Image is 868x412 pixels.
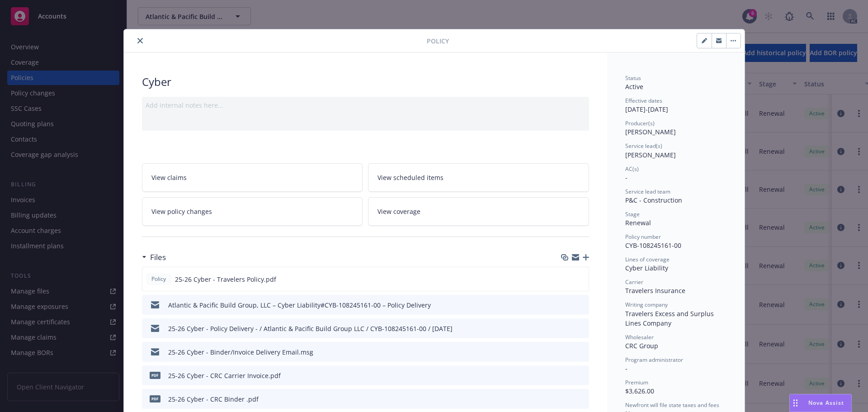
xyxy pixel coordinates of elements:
span: Newfront will file state taxes and fees [625,401,719,409]
button: preview file [577,347,585,357]
div: 25-26 Cyber - CRC Binder .pdf [168,394,259,404]
div: 25-26 Cyber - CRC Carrier Invoice.pdf [168,371,281,380]
span: Lines of coverage [625,256,670,263]
span: Producer(s) [625,119,655,127]
span: - [625,173,627,182]
span: Renewal [625,218,651,227]
span: Policy number [625,233,661,241]
button: download file [563,300,570,310]
span: Program administrator [625,356,683,364]
div: 25-26 Cyber - Policy Delivery - / Atlantic & Pacific Build Group LLC / CYB-108245161-00 / [DATE] [168,324,453,333]
h3: Files [150,251,166,263]
span: Carrier [625,278,643,286]
div: [DATE] - [DATE] [625,97,726,114]
span: Wholesaler [625,333,654,341]
span: Stage [625,210,640,218]
button: download file [563,324,570,333]
button: preview file [577,324,585,333]
button: download file [562,275,570,284]
span: Nova Assist [808,399,844,407]
div: Drag to move [790,394,801,412]
span: View coverage [377,207,420,216]
span: - [625,364,627,373]
span: P&C - Construction [625,196,682,204]
span: Cyber Liability [625,264,668,272]
span: $3,626.00 [625,387,654,395]
button: close [135,35,146,46]
span: Effective dates [625,97,662,104]
span: Service lead team [625,188,670,195]
span: 25-26 Cyber - Travelers Policy.pdf [175,275,276,284]
span: [PERSON_NAME] [625,128,676,136]
button: preview file [577,300,585,310]
span: View policy changes [151,207,212,216]
span: AC(s) [625,165,639,173]
a: View coverage [368,197,589,226]
button: preview file [577,275,585,284]
span: View claims [151,173,187,182]
span: View scheduled items [377,173,443,182]
span: Travelers Excess and Surplus Lines Company [625,309,716,327]
div: Files [142,251,166,263]
span: Active [625,82,643,91]
div: Add internal notes here... [146,100,585,110]
span: Writing company [625,301,668,308]
div: Cyber [142,74,589,90]
a: View claims [142,163,363,192]
span: pdf [150,395,160,402]
span: CYB-108245161-00 [625,241,681,250]
span: Premium [625,379,648,386]
span: [PERSON_NAME] [625,151,676,159]
div: Atlantic & Pacific Build Group, LLC – Cyber Liability#CYB-108245161-00 – Policy Delivery [168,300,431,310]
span: pdf [150,372,160,379]
span: Service lead(s) [625,142,662,150]
span: Policy [427,36,449,46]
span: Policy [150,275,168,283]
button: download file [563,347,570,357]
span: CRC Group [625,341,658,350]
button: preview file [577,371,585,380]
button: Nova Assist [789,394,852,412]
a: View scheduled items [368,163,589,192]
span: Travelers Insurance [625,286,685,295]
a: View policy changes [142,197,363,226]
button: download file [563,394,570,404]
span: Status [625,74,641,82]
button: preview file [577,394,585,404]
button: download file [563,371,570,380]
div: 25-26 Cyber - Binder/Invoice Delivery Email.msg [168,347,313,357]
